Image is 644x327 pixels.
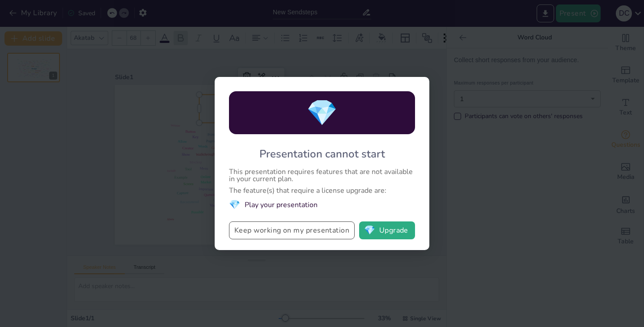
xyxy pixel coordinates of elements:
[229,221,355,239] button: Keep working on my presentation
[364,226,375,235] span: diamond
[229,199,415,211] li: Play your presentation
[306,96,338,130] span: diamond
[259,147,385,161] div: Presentation cannot start
[229,168,415,183] div: This presentation requires features that are not available in your current plan.
[229,187,415,194] div: The feature(s) that require a license upgrade are:
[359,221,415,239] button: diamondUpgrade
[229,199,240,211] span: diamond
